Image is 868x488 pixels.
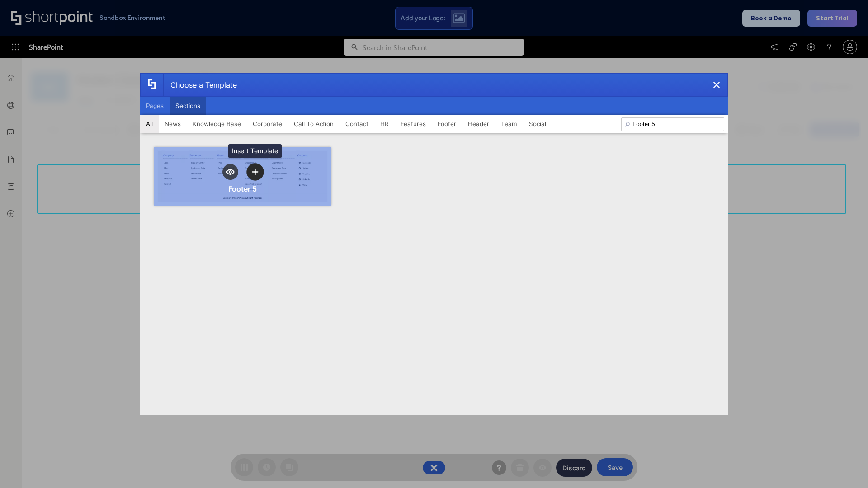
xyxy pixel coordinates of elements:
iframe: Chat Widget [823,445,868,488]
button: Team [495,115,523,133]
input: Search [621,117,724,131]
button: Call To Action [288,115,340,133]
button: News [159,115,187,133]
button: Sections [170,97,206,115]
div: template selector [140,73,728,415]
button: Corporate [247,115,288,133]
button: Footer [432,115,462,133]
button: Features [395,115,432,133]
div: Choose a Template [163,74,237,96]
div: Footer 5 [228,184,257,193]
button: Pages [140,97,170,115]
button: All [140,115,159,133]
button: Knowledge Base [187,115,247,133]
button: Social [523,115,552,133]
button: HR [374,115,395,133]
button: Contact [340,115,374,133]
button: Header [462,115,495,133]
